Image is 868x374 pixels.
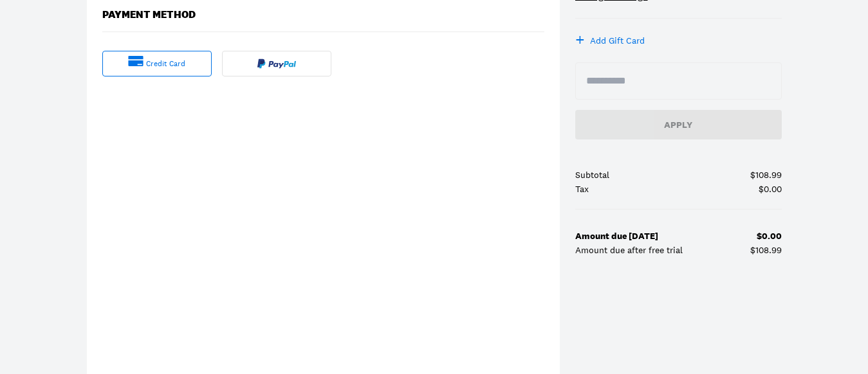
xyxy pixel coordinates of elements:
[750,170,782,179] div: $108.99
[575,170,609,179] div: Subtotal
[590,34,645,47] div: Add Gift Card
[575,245,683,254] div: Amount due after free trial
[575,230,658,242] b: Amount due [DATE]
[575,184,589,193] div: Tax
[146,58,185,69] div: credit card
[257,58,296,69] img: Paypal fulltext logo
[575,110,782,139] button: Apply
[757,230,782,242] b: $0.00
[575,34,645,47] button: +Add Gift Card
[102,9,196,21] div: Payment Method
[759,184,782,193] div: $0.00
[575,33,585,46] div: +
[750,245,782,254] div: $108.99
[586,120,771,129] div: Apply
